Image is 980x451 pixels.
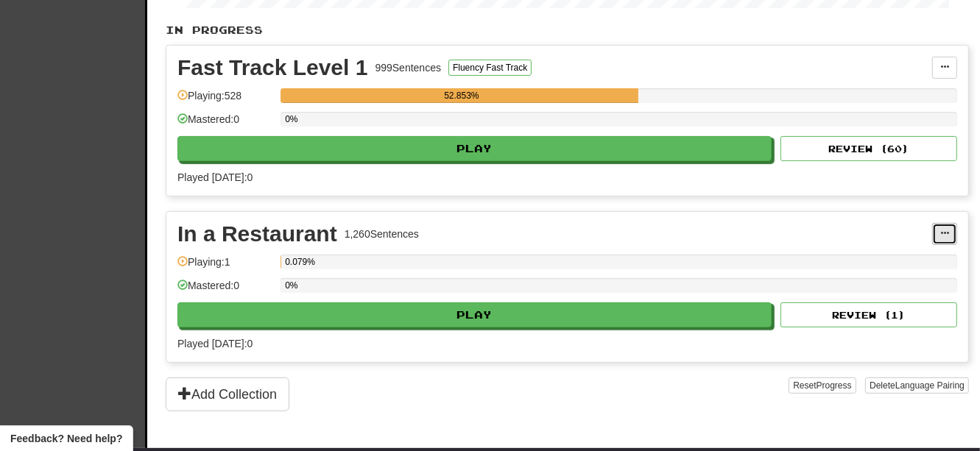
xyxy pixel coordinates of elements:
[865,377,969,394] button: DeleteLanguage Pairing
[177,255,273,279] div: Playing: 1
[345,227,419,241] div: 1,260 Sentences
[177,338,253,349] span: Played [DATE]: 0
[376,60,442,75] div: 999 Sentences
[448,60,532,76] button: Fluency Fast Track
[10,431,122,446] span: Open feedback widget
[177,136,772,161] button: Play
[780,302,957,327] button: Review (1)
[166,377,289,411] button: Add Collection
[817,380,852,391] span: Progress
[177,57,368,79] div: Fast Track Level 1
[177,88,273,113] div: Playing: 528
[177,112,273,136] div: Mastered: 0
[780,136,957,161] button: Review (60)
[177,278,273,302] div: Mastered: 0
[177,171,253,183] span: Played [DATE]: 0
[789,377,856,394] button: ResetProgress
[177,223,337,245] div: In a Restaurant
[285,88,638,103] div: 52.853%
[895,380,965,391] span: Language Pairing
[166,23,969,38] p: In Progress
[177,302,772,327] button: Play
